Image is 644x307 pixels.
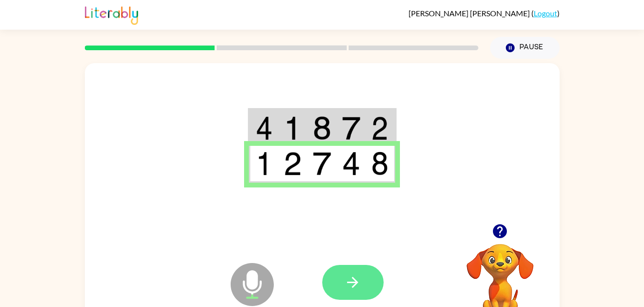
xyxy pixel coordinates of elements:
[534,9,557,18] a: Logout
[371,116,388,140] img: 2
[283,116,302,140] img: 1
[256,116,273,140] img: 4
[85,4,138,25] img: Literably
[409,9,531,18] span: [PERSON_NAME] [PERSON_NAME]
[283,152,302,175] img: 2
[313,152,331,175] img: 7
[371,152,388,175] img: 8
[342,152,360,175] img: 4
[256,152,273,175] img: 1
[313,116,331,140] img: 8
[342,116,360,140] img: 7
[409,9,560,18] div: ( )
[490,37,560,59] button: Pause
